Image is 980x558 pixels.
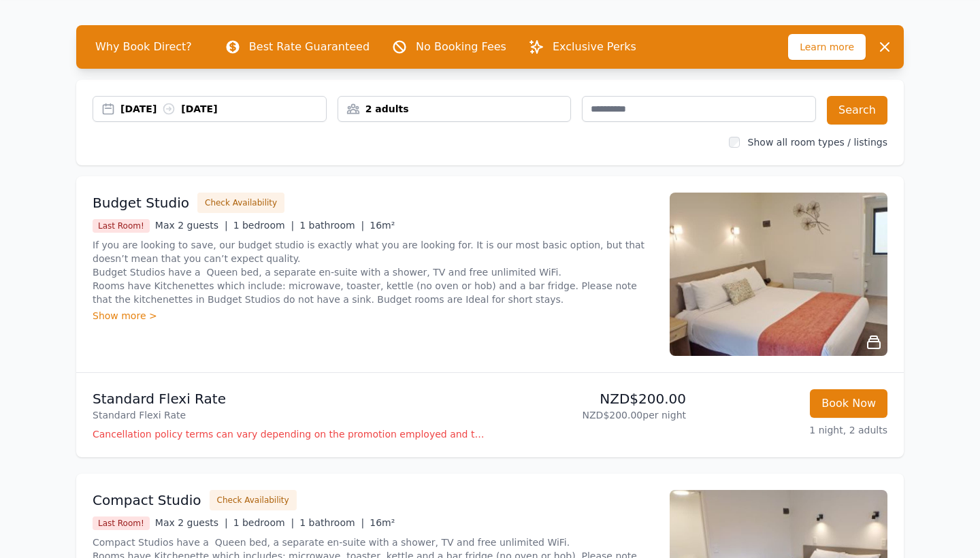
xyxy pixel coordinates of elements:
p: Best Rate Guaranteed [249,39,370,55]
span: Learn more [788,34,866,60]
button: Search [827,96,887,125]
p: 1 night, 2 adults [697,423,887,437]
h3: Compact Studio [93,491,201,510]
label: Show all room types / listings [748,137,887,148]
span: 1 bathroom | [299,220,364,231]
span: Why Book Direct? [84,33,203,61]
p: No Booking Fees [416,39,506,55]
span: 16m² [370,517,395,528]
p: Standard Flexi Rate [93,408,485,422]
p: Exclusive Perks [553,39,636,55]
p: NZD$200.00 [495,389,686,408]
div: Show more > [93,309,653,323]
span: 16m² [370,220,395,231]
p: NZD$200.00 per night [495,408,686,422]
span: 1 bathroom | [299,517,364,528]
span: Max 2 guests | [155,517,228,528]
p: Cancellation policy terms can vary depending on the promotion employed and the time of stay of th... [93,427,485,441]
span: 1 bedroom | [233,517,295,528]
div: 2 adults [338,102,571,116]
span: 1 bedroom | [233,220,295,231]
p: Standard Flexi Rate [93,389,485,408]
span: Last Room! [93,516,150,530]
h3: Budget Studio [93,193,189,212]
button: Book Now [810,389,887,418]
span: Last Room! [93,219,150,233]
span: Max 2 guests | [155,220,228,231]
button: Check Availability [197,193,284,213]
button: Check Availability [210,490,297,510]
p: If you are looking to save, our budget studio is exactly what you are looking for. It is our most... [93,238,653,306]
div: [DATE] [DATE] [120,102,326,116]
